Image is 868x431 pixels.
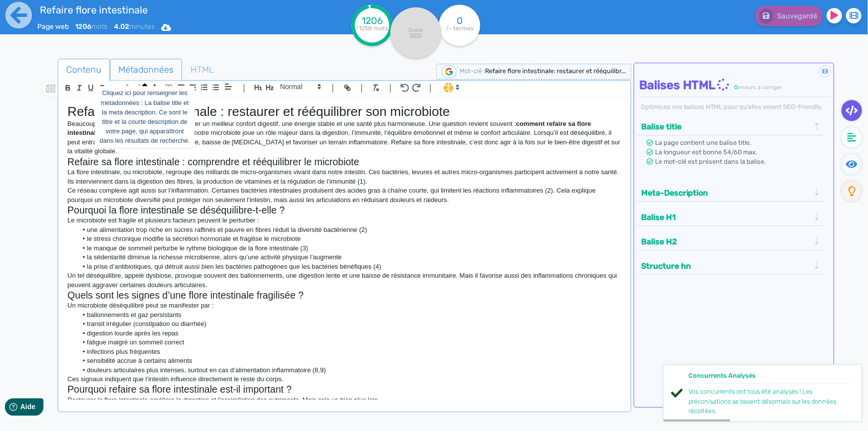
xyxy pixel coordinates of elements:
li: sensibilité accrue à certains aliments [77,356,621,365]
span: | [389,81,391,95]
button: Meta-Description [638,185,813,201]
p: Le microbiote est fragile et plusieurs facteurs peuvent le perturber : [68,216,621,225]
li: fatigue malgré un sommeil correct [77,338,621,347]
li: infections plus fréquentes [77,347,621,356]
span: I.Assistant [439,82,463,94]
button: Balise title [638,118,813,135]
h2: Pourquoi refaire sa flore intestinale est-il important ? [68,384,621,395]
a: MétadonnéesCliquez ici pour renseigner les metadonnées : La balise title et la meta description. ... [110,59,182,81]
span: | [138,81,141,95]
p: Un microbiote déséquilibré peut se manifester par : [68,301,621,310]
span: Métadonnées [110,56,182,83]
tspan: /- termes [446,25,474,32]
span: | [332,81,334,95]
tspan: 0 [457,15,463,26]
div: Cliquez ici pour renseigner les metadonnées : La balise title et la meta description. Ce sont le ... [95,86,194,147]
span: Aide [51,8,66,16]
p: Restaurer la flore intestinale améliore la digestion et l’assimilation des nutriments. Mais cela ... [68,396,621,405]
li: le manque de sommeil perturbe le rythme biologique de la flore intestinale (3) [77,244,621,253]
li: digestion lourde après les repas [77,329,621,338]
span: Page web [37,22,69,31]
li: le stress chronique modifie la sécrétion hormonale et fragilise le microbiote [77,234,621,243]
span: minutes [114,22,155,31]
p: La flore intestinale, ou microbiote, regroupe des milliards de micro-organismes vivant dans notre... [68,168,621,186]
p: Ces signaux indiquent que l’intestin influence directement le reste du corps. [68,375,621,384]
span: erreurs à corriger [738,84,782,91]
b: 4.02 [114,22,129,31]
tspan: 1206 [362,15,383,26]
li: douleurs articulaires plus intenses, surtout en cas d’alimentation inflammatoire (8,9) [77,366,621,375]
li: la prise d’antibiotiques, qui détruit aussi bien les bactéries pathogènes que les bactéries bénéf... [77,262,621,271]
span: mots [75,22,107,31]
p: Ce réseau complexe agit aussi sur l’inflammation. Certaines bactéries intestinales produisent des... [68,186,621,205]
span: Sauvegardé [777,12,817,20]
button: Balise H1 [638,209,813,225]
h4: Balises HTML [639,78,831,93]
button: Balise H2 [638,233,813,250]
p: Un tel déséquilibre, appelé dysbiose, provoque souvent des ballonnements, une digestion lente et ... [68,271,621,290]
span: Refaire flore intestinale: restaurer et rééquilibr... [485,67,626,75]
h1: Refaire sa flore intestinale : restaurer et rééquilibrer son microbiote [68,104,621,119]
h2: Refaire sa flore intestinale : comprendre et rééquilibrer le microbiote [68,156,621,168]
span: | [243,81,245,95]
a: HTML [182,59,222,81]
div: Balise H1 [638,209,822,225]
span: Contenu [58,56,109,83]
div: Balise title [638,118,822,135]
span: HTML [183,56,222,83]
span: Le mot-clé est présent dans la balise. [656,158,766,165]
div: Balise H2 [638,233,822,250]
h2: Quels sont les signes d’une flore intestinale fragilisée ? [68,290,621,301]
div: Vos concurrents ont tous été analysés ! Les préconisations se basent désormais sur les données ré... [688,387,852,416]
li: transit irrégulier (constipation ou diarrhée) [77,320,621,328]
div: Optimisez vos balises HTML pour qu’elles soient SEO-friendly. [639,102,831,111]
div: Meta-Description [638,185,822,201]
div: Concurrents Analysés [688,371,852,384]
li: ballonnements et gaz persistants [77,311,621,320]
span: La longueur est bonne 54/60 max. [656,148,758,156]
span: 0 [735,84,738,91]
div: Structure hn [638,258,822,274]
a: Contenu [58,59,110,81]
h2: Pourquoi la flore intestinale se déséquilibre-t-elle ? [68,205,621,216]
img: google-serp-logo.png [442,65,457,78]
span: Mot-clé : [460,67,485,75]
span: | [361,81,363,95]
button: Sauvegardé [755,6,823,26]
li: la sédentarité diminue la richesse microbienne, alors qu’une activité physique l’augmente [77,253,621,262]
span: | [429,81,432,95]
span: Aligment [221,81,235,93]
tspan: SEO [410,32,421,39]
p: Beaucoup de personnes cherchent à retrouver un meilleur confort digestif, une énergie stable et u... [68,119,621,156]
span: La page contient une balise title. [656,139,752,146]
b: 1206 [75,22,92,31]
input: title [37,2,298,18]
tspan: Score [408,27,423,33]
tspan: /1258 mots [356,25,388,32]
button: Structure hn [638,258,813,274]
li: une alimentation trop riche en sucres raffinés et pauvre en fibres réduit la diversité bactérienn... [77,225,621,234]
